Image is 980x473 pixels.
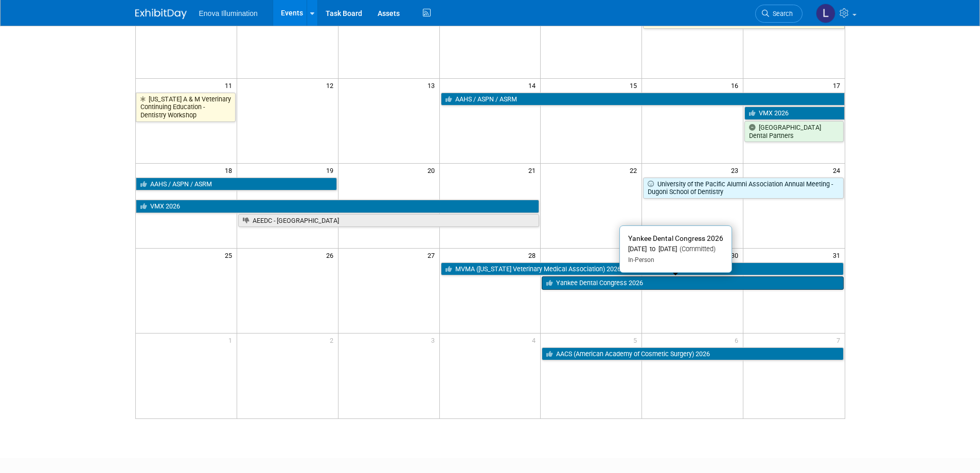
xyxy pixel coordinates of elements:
[816,4,835,23] img: Lucas Mlinarcik
[628,256,654,264] span: In-Person
[769,10,793,17] span: Search
[224,164,237,177] span: 18
[832,164,845,177] span: 24
[441,93,845,106] a: AAHS / ASPN / ASRM
[527,79,540,92] span: 14
[527,249,540,261] span: 28
[441,262,844,276] a: MVMA ([US_STATE] Veterinary Medical Association) 2026
[730,164,743,177] span: 23
[542,276,843,290] a: Yankee Dental Congress 2026
[744,107,844,120] a: VMX 2026
[136,178,337,191] a: AAHS / ASPN / ASRM
[426,79,439,92] span: 13
[527,164,540,177] span: 21
[227,334,237,346] span: 1
[744,121,843,142] a: [GEOGRAPHIC_DATA] Dental Partners
[135,9,187,19] img: ExhibitDay
[677,245,716,253] span: (Committed)
[734,334,743,346] span: 6
[224,79,237,92] span: 11
[426,249,439,261] span: 27
[531,334,540,346] span: 4
[629,79,642,92] span: 15
[643,178,843,199] a: University of the Pacific Alumni Association Annual Meeting - Dugoni School of Dentistry
[325,79,338,92] span: 12
[238,214,540,227] a: AEEDC - [GEOGRAPHIC_DATA]
[755,5,803,23] a: Search
[832,79,845,92] span: 17
[426,164,439,177] span: 20
[199,9,258,17] span: Enova Illumination
[224,249,237,261] span: 25
[629,164,642,177] span: 22
[430,334,439,346] span: 3
[730,79,743,92] span: 16
[136,93,236,122] a: [US_STATE] A & M Veterinary Continuing Education - Dentistry Workshop
[832,249,845,261] span: 31
[835,334,845,346] span: 7
[325,164,338,177] span: 19
[628,234,723,242] span: Yankee Dental Congress 2026
[628,245,723,254] div: [DATE] to [DATE]
[632,334,642,346] span: 5
[542,347,843,361] a: AACS (American Academy of Cosmetic Surgery) 2026
[329,334,338,346] span: 2
[730,249,743,261] span: 30
[325,249,338,261] span: 26
[136,200,540,213] a: VMX 2026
